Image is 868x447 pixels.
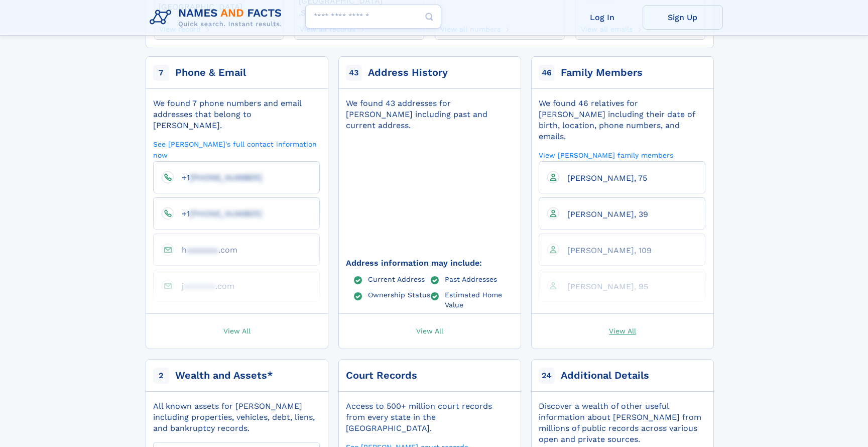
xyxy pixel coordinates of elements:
[643,5,723,30] a: Sign Up
[346,65,362,81] span: 43
[539,401,705,445] div: Discover a wealth of other useful information about [PERSON_NAME] from millions of public records...
[539,65,555,81] span: 46
[559,209,648,218] a: [PERSON_NAME], 39
[567,282,648,291] span: [PERSON_NAME], 95
[559,281,648,291] a: [PERSON_NAME], 95
[223,326,251,335] span: View All
[174,208,262,218] a: +1[PHONE_NUMBER]
[368,275,425,283] a: Current Address
[562,5,643,30] a: Log In
[153,368,169,384] span: 2
[567,209,648,219] span: [PERSON_NAME], 39
[567,246,652,255] span: [PERSON_NAME], 109
[368,66,448,80] div: Address History
[153,65,169,81] span: 7
[567,173,647,183] span: [PERSON_NAME], 75
[417,5,441,29] button: Search Button
[187,245,218,255] span: aaaaaaa
[305,5,441,29] input: search input
[175,66,246,80] div: Phone & Email
[559,245,652,255] a: [PERSON_NAME], 109
[416,326,443,335] span: View All
[346,98,513,131] div: We found 43 addresses for [PERSON_NAME] including past and current address.
[141,314,333,349] a: View All
[346,369,417,383] div: Court Records
[146,4,290,31] img: Logo Names and Facts
[559,173,647,182] a: [PERSON_NAME], 75
[527,314,718,349] a: View All
[334,314,526,349] a: View All
[175,369,273,383] div: Wealth and Assets*
[190,209,262,218] span: [PHONE_NUMBER]
[184,281,215,291] span: aaaaaaa
[153,401,320,434] div: All known assets for [PERSON_NAME] including properties, vehicles, debt, liens, and bankruptcy re...
[174,245,237,254] a: haaaaaaa.com
[329,110,530,278] img: Map with markers on addresses Timothy W Hartnett
[539,150,673,160] a: View [PERSON_NAME] family members
[346,401,513,434] div: Access to 500+ million court records from every state in the [GEOGRAPHIC_DATA].
[539,368,555,384] span: 24
[561,66,643,80] div: Family Members
[174,281,234,290] a: jaaaaaaa.com
[445,290,513,308] a: Estimated Home Value
[539,98,705,142] div: We found 46 relatives for [PERSON_NAME] including their date of birth, location, phone numbers, a...
[445,275,497,283] a: Past Addresses
[561,369,649,383] div: Additional Details
[609,326,636,335] span: View All
[368,290,430,298] a: Ownership Status
[153,139,320,160] a: See [PERSON_NAME]'s full contact information now
[190,173,262,182] span: [PHONE_NUMBER]
[346,258,513,269] div: Address information may include:
[174,172,262,182] a: +1[PHONE_NUMBER]
[153,98,320,131] div: We found 7 phone numbers and email addresses that belong to [PERSON_NAME].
